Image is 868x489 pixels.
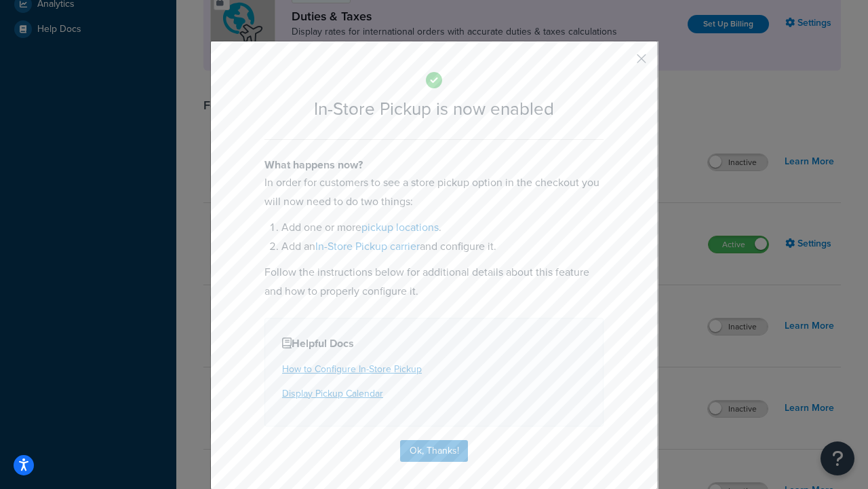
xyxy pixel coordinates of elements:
[282,336,586,352] h4: Helpful Docs
[315,238,420,254] a: In-Store Pickup carrier
[264,157,604,173] h4: What happens now?
[264,173,604,211] p: In order for customers to see a store pickup option in the checkout you will now need to do two t...
[282,386,383,401] a: Display Pickup Calendar
[264,263,604,301] p: Follow the instructions below for additional details about this feature and how to properly confi...
[400,440,468,462] button: Ok, Thanks!
[282,362,422,376] a: How to Configure In-Store Pickup
[361,219,439,235] a: pickup locations
[281,237,604,256] li: Add an and configure it.
[281,218,604,237] li: Add one or more .
[264,99,604,119] h2: In-Store Pickup is now enabled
